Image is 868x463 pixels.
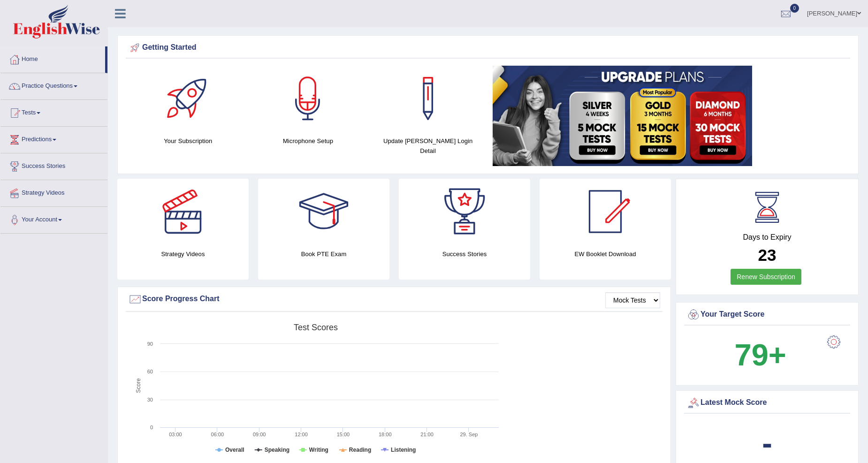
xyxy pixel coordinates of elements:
[0,207,107,230] a: Your Account
[686,308,848,322] div: Your Target Score
[337,432,350,437] text: 15:00
[117,249,249,259] h4: Strategy Videos
[731,269,801,285] a: Renew Subscription
[790,4,799,13] span: 0
[0,73,107,97] a: Practice Questions
[0,180,107,204] a: Strategy Videos
[258,249,389,259] h4: Book PTE Exam
[253,136,364,146] h4: Microphone Setup
[420,432,434,437] text: 21:00
[294,323,338,332] tspan: Test scores
[0,46,105,70] a: Home
[460,432,478,437] tspan: 29. Sep
[493,66,752,166] img: small5.jpg
[150,425,153,430] text: 0
[379,432,392,437] text: 18:00
[373,136,483,156] h4: Update [PERSON_NAME] Login Detail
[135,378,142,393] tspan: Score
[0,153,107,177] a: Success Stories
[349,447,371,453] tspan: Reading
[128,41,848,55] div: Getting Started
[758,246,777,264] b: 23
[147,397,153,402] text: 30
[686,396,848,410] div: Latest Mock Score
[147,341,153,347] text: 90
[309,447,328,453] tspan: Writing
[211,432,224,437] text: 06:00
[133,136,244,146] h4: Your Subscription
[399,249,530,259] h4: Success Stories
[265,447,289,453] tspan: Speaking
[391,447,416,453] tspan: Listening
[540,249,671,259] h4: EW Booklet Download
[128,292,660,306] div: Score Progress Chart
[686,233,848,242] h4: Days to Expiry
[735,338,786,372] b: 79+
[762,426,772,460] b: -
[225,447,244,453] tspan: Overall
[169,432,182,437] text: 03:00
[295,432,308,437] text: 12:00
[0,100,107,123] a: Tests
[147,369,153,374] text: 60
[253,432,266,437] text: 09:00
[0,127,107,150] a: Predictions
